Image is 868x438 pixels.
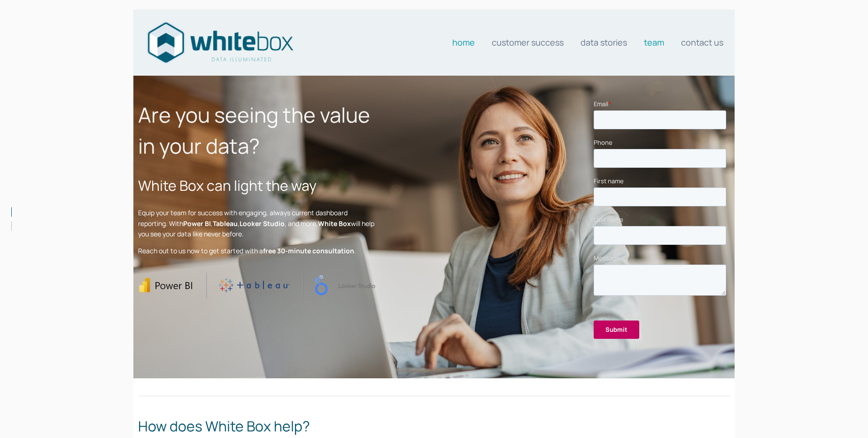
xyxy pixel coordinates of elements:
[452,33,475,52] a: Home
[240,219,285,228] strong: Looker Studio
[183,219,211,228] strong: Power BI
[145,19,295,66] img: Data consultants
[138,175,375,196] h2: White Box can light the way
[263,246,354,255] strong: free 30-minute consultation
[138,246,375,256] p: Reach out to us now to get started with a .
[138,99,375,161] h1: Are you seeing the value in your data?
[581,33,627,52] a: Data stories
[594,99,730,355] iframe: Form 0
[138,415,730,437] h2: How does White Box help?
[318,219,351,228] strong: White Box
[644,33,664,52] a: Team
[138,208,375,239] p: Equip your team for success with engaging, always current dashboard reporting. With , , , and mor...
[213,219,238,228] strong: Tableau
[492,33,564,52] a: Customer Success
[681,33,723,52] a: Contact us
